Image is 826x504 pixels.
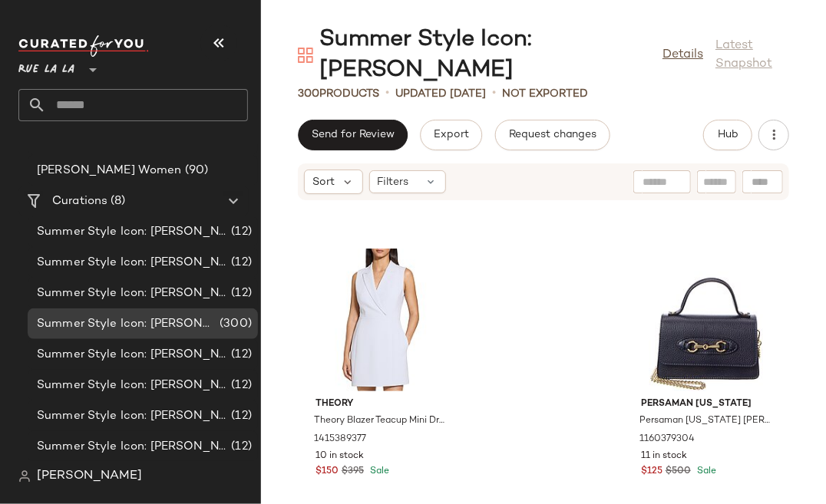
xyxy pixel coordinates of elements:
span: (12) [228,346,252,364]
span: (90) [182,162,209,180]
span: Export [433,129,469,141]
span: Summer Style Icon: [PERSON_NAME] [37,223,228,241]
span: 1415389377 [314,433,366,446]
span: Theory [316,397,446,411]
button: Hub [703,120,752,150]
span: $125 [641,465,662,479]
span: Request changes [508,129,597,141]
img: svg%3e [18,470,31,483]
span: Sale [367,466,389,476]
span: Sale [694,466,716,476]
span: (8) [107,193,125,210]
span: [PERSON_NAME] [37,467,142,486]
span: Theory Blazer Teacup Mini Dress [314,414,444,428]
span: (12) [228,377,252,394]
span: Summer Style Icon: [PERSON_NAME] Women [37,438,228,456]
span: • [385,84,389,103]
span: Summer Style Icon: [PERSON_NAME] [37,285,228,302]
img: cfy_white_logo.C9jOOHJF.svg [18,35,149,57]
span: $150 [316,465,339,479]
div: Summer Style Icon: [PERSON_NAME] [298,25,662,86]
span: Curations [52,193,107,210]
span: Persaman [US_STATE] [641,397,771,411]
span: $500 [666,465,691,479]
span: Summer Style Icon: [PERSON_NAME] (Blue) [37,254,228,272]
span: Summer Style Icon: [PERSON_NAME] (Blue) [37,346,228,364]
a: Details [662,46,703,64]
span: 11 in stock [641,450,687,463]
span: (300) [216,315,252,333]
img: svg%3e [298,48,313,63]
button: Export [420,120,482,150]
span: $395 [342,465,364,479]
span: 10 in stock [316,450,364,463]
span: Summer Style Icon: [PERSON_NAME] (Pink) [37,377,228,394]
span: • [492,84,496,103]
span: Persaman [US_STATE] [PERSON_NAME] Leather Shoulder Bag [639,414,770,428]
span: Filters [378,174,409,190]
span: Rue La La [18,52,74,80]
span: Hub [717,129,738,141]
img: 1415389377_RLLATH.jpg [303,249,458,391]
img: 1160379304_RLLATH.jpg [629,249,784,391]
p: updated [DATE] [395,86,486,102]
span: (12) [228,407,252,425]
span: Summer Style Icon: [PERSON_NAME] [37,407,228,425]
button: Send for Review [298,120,408,150]
span: 1160379304 [639,433,695,446]
button: Request changes [495,120,610,150]
span: Summer Style Icon: [PERSON_NAME] [37,315,216,333]
span: Sort [312,174,335,190]
span: [PERSON_NAME] Women [37,162,182,180]
span: (12) [228,438,252,456]
span: (12) [228,223,252,241]
span: 300 [298,88,319,100]
span: (12) [228,254,252,272]
p: Not Exported [502,86,588,102]
span: Send for Review [311,129,395,141]
span: (12) [228,285,252,302]
div: Products [298,86,379,102]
